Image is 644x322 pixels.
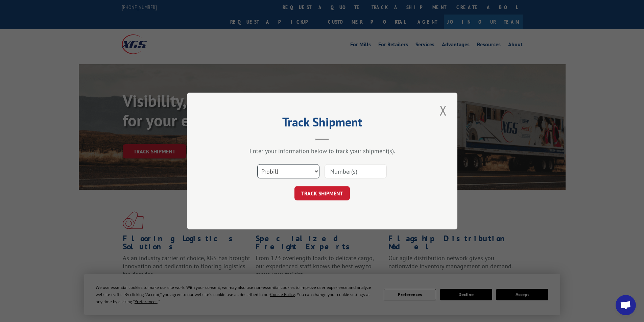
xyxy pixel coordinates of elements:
h2: Track Shipment [221,117,424,130]
button: Close modal [437,101,449,120]
button: TRACK SHIPMENT [294,186,350,200]
a: Open chat [616,295,636,315]
div: Enter your information below to track your shipment(s). [221,147,424,155]
input: Number(s) [325,164,387,178]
